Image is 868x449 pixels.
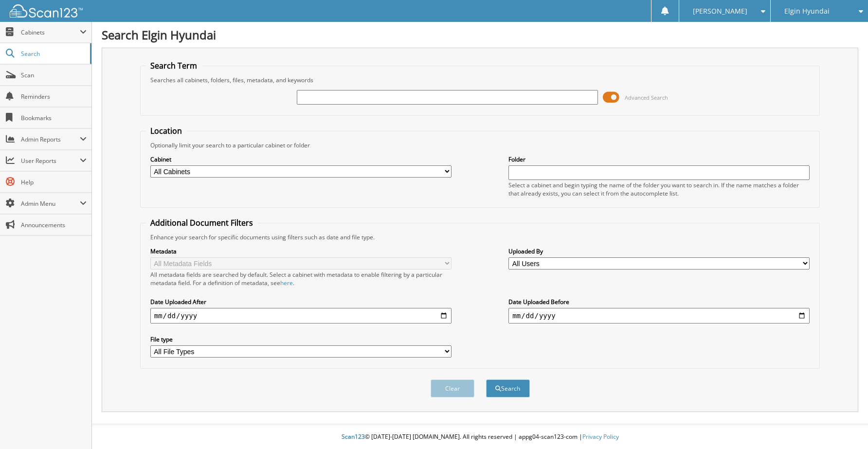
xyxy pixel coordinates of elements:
label: Cabinet [150,155,452,163]
span: User Reports [21,157,80,165]
span: Scan [21,71,87,79]
span: Elgin Hyundai [784,8,830,14]
div: Enhance your search for specific documents using filters such as date and file type. [145,233,815,241]
a: Privacy Policy [582,432,619,441]
label: File type [150,335,452,343]
legend: Search Term [145,60,202,71]
div: Select a cabinet and begin typing the name of the folder you want to search in. If the name match... [508,181,810,198]
span: Admin Menu [21,199,80,208]
span: Advanced Search [625,94,668,101]
span: Cabinets [21,28,80,36]
label: Metadata [150,247,452,255]
label: Date Uploaded Before [508,298,810,306]
legend: Additional Document Filters [145,217,258,228]
span: Help [21,178,87,186]
span: Admin Reports [21,135,80,144]
a: here [280,279,293,287]
img: scan123-logo-white.svg [10,4,83,18]
div: All metadata fields are searched by default. Select a cabinet with metadata to enable filtering b... [150,270,452,287]
span: Reminders [21,92,87,101]
input: end [508,308,810,323]
div: Searches all cabinets, folders, files, metadata, and keywords [145,76,815,84]
span: Bookmarks [21,114,87,122]
span: [PERSON_NAME] [693,8,747,14]
label: Folder [508,155,810,163]
div: © [DATE]-[DATE] [DOMAIN_NAME]. All rights reserved | appg04-scan123-com | [92,425,868,449]
iframe: Chat Widget [819,402,868,449]
button: Search [486,379,530,397]
button: Clear [431,379,474,397]
h1: Search Elgin Hyundai [102,27,858,43]
span: Announcements [21,221,87,229]
legend: Location [145,126,187,136]
span: Scan123 [342,432,365,441]
div: Optionally limit your search to a particular cabinet or folder [145,141,815,149]
input: start [150,308,452,323]
label: Date Uploaded After [150,298,452,306]
span: Search [21,50,85,58]
label: Uploaded By [508,247,810,255]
